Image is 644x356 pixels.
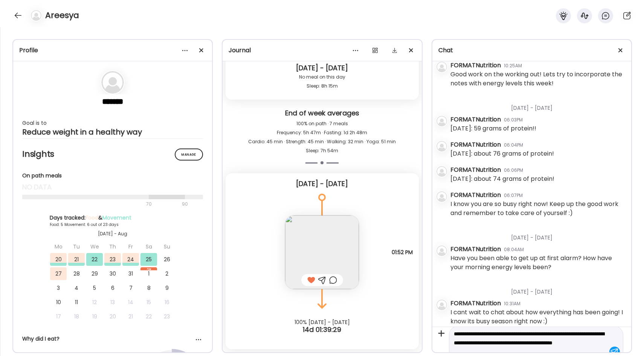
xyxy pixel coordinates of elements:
[140,310,157,323] div: 22
[229,46,415,55] div: Journal
[85,214,98,221] span: Food
[436,116,447,126] img: bg-avatar-default.svg
[50,214,175,222] div: Days tracked: &
[504,167,523,174] div: 06:06PM
[223,325,421,334] div: 14d 01:39:29
[50,296,67,309] div: 10
[50,267,67,280] div: 27
[436,141,447,151] img: bg-avatar-default.svg
[159,240,175,253] div: Su
[285,215,359,289] img: images%2FNAhcQWQfK5UBsLaIKRgsgqW2Yx93%2Fy8miLjGqD4NDeUp05co0%2FbmKepIPsUsSwEi328Bmh_240
[159,253,175,266] div: 26
[45,9,79,21] h4: Areesya
[104,296,121,309] div: 13
[450,308,625,326] div: I cant wait to chat about how everything has been going! I know its busy season right now :)
[50,310,67,323] div: 17
[50,240,67,253] div: Mo
[122,240,139,253] div: Fr
[159,296,175,309] div: 16
[450,200,625,218] div: I know you are so busy right now! Keep up the good work and remember to take care of yourself :)
[140,240,157,253] div: Sa
[223,319,421,325] div: 100% [DATE] - [DATE]
[22,335,203,343] div: Why did I eat?
[450,95,625,115] div: [DATE] - [DATE]
[104,282,121,294] div: 6
[122,310,139,323] div: 21
[22,148,203,160] h2: Insights
[86,296,103,309] div: 12
[450,225,625,245] div: [DATE] - [DATE]
[122,282,139,294] div: 7
[504,300,520,307] div: 10:31AM
[104,310,121,323] div: 20
[68,240,85,253] div: Tu
[101,71,124,94] img: bg-avatar-default.svg
[504,142,523,148] div: 06:04PM
[450,70,625,88] div: Good work on the working out! Lets try to incorporate the notes with energy levels this week!
[159,282,175,294] div: 9
[122,296,139,309] div: 14
[181,200,189,209] div: 90
[504,246,524,253] div: 08:04AM
[392,249,413,256] span: 01:52 PM
[229,109,415,119] div: End of week averages
[450,124,536,133] div: [DATE]: 59 grams of protein!!
[450,191,501,200] div: FORMATNutrition
[140,267,157,280] div: 1
[86,282,103,294] div: 5
[19,46,206,55] div: Profile
[86,240,103,253] div: We
[22,127,203,136] div: Reduce weight in a healthy way
[436,166,447,177] img: bg-avatar-default.svg
[31,10,41,21] img: bg-avatar-default.svg
[450,115,501,124] div: FORMATNutrition
[68,310,85,323] div: 18
[68,282,85,294] div: 4
[104,267,121,280] div: 30
[450,165,501,174] div: FORMATNutrition
[436,191,447,202] img: bg-avatar-default.svg
[450,279,625,299] div: [DATE] - [DATE]
[50,253,67,266] div: 20
[159,310,175,323] div: 23
[504,192,523,199] div: 06:07PM
[450,174,554,183] div: [DATE]: about 74 grams of protein!
[86,253,103,266] div: 22
[436,300,447,310] img: bg-avatar-default.svg
[140,282,157,294] div: 8
[50,230,175,237] div: [DATE] - Aug
[436,62,447,72] img: bg-avatar-default.svg
[450,61,501,70] div: FORMATNutrition
[122,267,139,280] div: 31
[50,222,175,227] div: Food: 5 Movement: 6 out of 23 days
[450,245,501,254] div: FORMATNutrition
[175,148,203,161] div: Manage
[86,310,103,323] div: 19
[450,149,554,158] div: [DATE]: about 76 grams of protein!
[22,172,203,180] div: On path meals
[232,64,412,73] div: [DATE] - [DATE]
[504,62,522,69] div: 10:25AM
[450,254,625,272] div: Have you been able to get up at first alarm? How have your morning energy levels been?
[22,118,203,127] div: Goal is to
[140,267,157,270] div: Aug
[140,296,157,309] div: 15
[450,140,501,149] div: FORMATNutrition
[102,214,131,221] span: Movement
[68,253,85,266] div: 21
[50,282,67,294] div: 3
[229,119,415,155] div: 100% on path · 7 meals Frequency: 5h 47m · Fasting: 1d 2h 48m Cardio: 45 min · Strength: 45 min ·...
[504,117,523,123] div: 06:03PM
[22,200,180,209] div: 70
[232,73,412,91] div: No meal on this day Sleep: 8h 15m
[436,245,447,256] img: bg-avatar-default.svg
[104,253,121,266] div: 23
[104,240,121,253] div: Th
[159,267,175,280] div: 2
[68,267,85,280] div: 28
[122,253,139,266] div: 24
[22,183,203,192] div: no data
[450,299,501,308] div: FORMATNutrition
[232,179,412,188] div: [DATE] - [DATE]
[140,253,157,266] div: 25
